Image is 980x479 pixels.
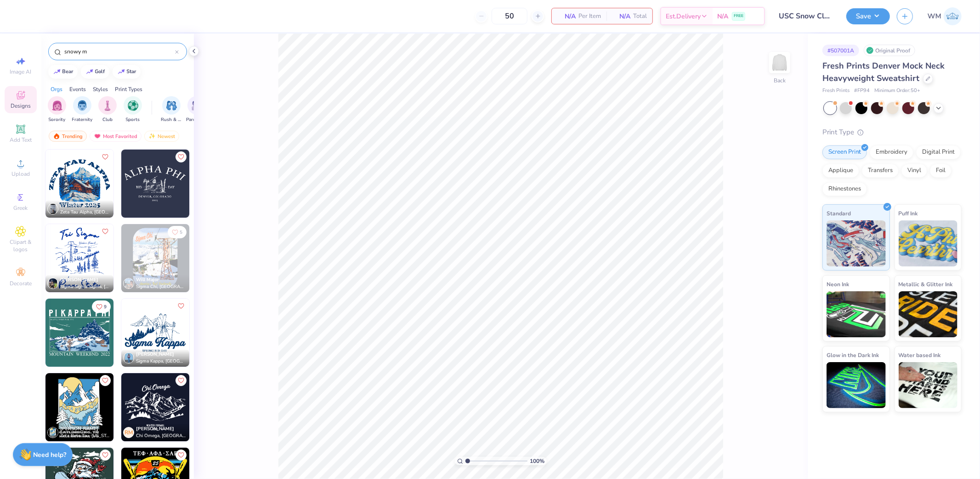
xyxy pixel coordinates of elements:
img: trending.gif [53,133,60,139]
img: Parent's Weekend Image [192,100,202,111]
div: filter for Sports [124,96,142,123]
div: filter for Club [98,96,117,123]
div: filter for Sorority [48,96,66,123]
img: 6cc339ed-b71f-4051-8700-04608a43e917 [113,150,181,218]
img: Water based Ink [899,362,958,408]
img: f8692543-61ce-474b-8b7e-28fb48e5ee93 [121,373,189,441]
div: Digital Print [916,145,961,159]
button: Like [100,375,111,386]
button: Like [100,450,111,461]
img: a80ed378-c58d-45b0-82d8-e8df8e223dcf [113,373,181,441]
div: # 507001A [822,45,859,56]
span: [PERSON_NAME] [60,202,98,208]
img: Wilfredo Manabat [944,7,962,25]
input: Try "Alpha" [63,47,175,56]
span: 9 [104,305,107,309]
span: Clipart & logos [5,238,37,253]
span: Parent's Weekend [186,116,207,123]
button: Like [100,151,111,162]
span: Chi Omega, [GEOGRAPHIC_DATA] [136,433,186,439]
img: 9fb4c549-b7d7-464c-8b30-7ab9a91eaa1b [189,224,257,292]
span: Water based Ink [899,350,941,360]
span: Zeta Beta Tau, [US_STATE] Tech [60,433,110,439]
button: Like [176,375,187,386]
button: bear [48,65,78,79]
img: Avatar [123,352,134,364]
a: WM [928,7,962,25]
span: Fresh Prints [822,87,850,95]
div: Trending [49,131,87,142]
img: Sorority Image [52,100,62,111]
span: Sports [126,116,140,123]
div: Embroidery [870,145,913,159]
img: most_fav.gif [94,133,101,139]
span: Decorate [10,280,32,287]
span: [PERSON_NAME] [60,426,98,432]
img: Metallic & Glitter Ink [899,291,958,337]
div: bear [62,69,74,74]
input: – – [492,8,527,24]
button: Like [176,300,187,312]
img: Puff Ink [899,220,958,266]
span: Club [102,116,113,123]
img: Club Image [102,100,113,111]
button: Like [176,450,187,461]
button: golf [81,65,109,79]
img: Avatar [123,278,134,289]
div: Print Types [115,85,142,93]
span: Sigma Sigma Sigma, [US_STATE][GEOGRAPHIC_DATA] [60,283,110,290]
span: Est. Delivery [666,12,701,21]
button: Like [168,226,187,238]
span: Sorority [49,116,66,123]
img: 7bc31722-0e8f-4cba-90f2-e94cb8e481be [121,150,189,218]
div: RM [123,427,134,438]
button: filter button [186,96,207,123]
div: Transfers [862,164,899,178]
button: filter button [98,96,117,123]
div: star [127,69,136,74]
div: filter for Parent's Weekend [186,96,207,123]
div: Print Type [822,127,962,138]
span: N/A [557,12,576,21]
span: WM [928,11,941,22]
img: 2d6d4c60-61fd-49bb-88f6-f7182dfa7d9a [45,150,113,218]
span: Add Text [10,136,32,144]
img: Newest.gif [148,133,156,139]
img: ba5bb40a-2749-40bb-ac44-92b19a5821a0 [45,373,113,441]
div: Newest [144,131,179,142]
span: [PERSON_NAME] [60,277,98,283]
div: Events [69,85,86,93]
span: Zeta Tau Alpha, [GEOGRAPHIC_DATA][US_STATE] [60,209,110,216]
button: Save [846,8,890,24]
button: Like [176,151,187,162]
img: Avatar [47,278,58,289]
img: Fraternity Image [77,100,87,111]
img: Rush & Bid Image [166,100,177,111]
span: 100 % [530,457,544,465]
span: # FP94 [854,87,870,95]
img: Glow in the Dark Ink [827,362,886,408]
button: filter button [48,96,66,123]
div: Screen Print [822,145,867,159]
button: Like [92,300,111,313]
span: [PERSON_NAME] [136,351,174,358]
span: Neon Ink [827,279,849,289]
img: trend_line.gif [118,69,125,75]
button: star [113,65,141,79]
img: b7583cc9-dfe9-4b21-a6a1-9665a92f5985 [113,224,181,292]
button: filter button [72,96,93,123]
span: Image AI [10,68,32,75]
span: Rush & Bid [161,116,182,123]
div: Styles [93,85,108,93]
div: Rhinestones [822,182,867,196]
div: Applique [822,164,859,178]
span: Minimum Order: 50 + [874,87,920,95]
img: 72e9d641-2dd2-44fe-b5a2-24f4e789f2d5 [121,299,189,367]
span: Fraternity [72,116,93,123]
img: Back [770,53,789,72]
span: Designs [11,102,31,110]
img: b138850d-1a93-49c4-ac73-a5e667a7347e [189,373,257,441]
input: Untitled Design [772,7,839,25]
img: 6e849764-6170-41f4-b72b-3667eccccf87 [189,150,257,218]
img: 4aefcedc-fdb3-4565-b29d-b8109db48a16 [45,224,113,292]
